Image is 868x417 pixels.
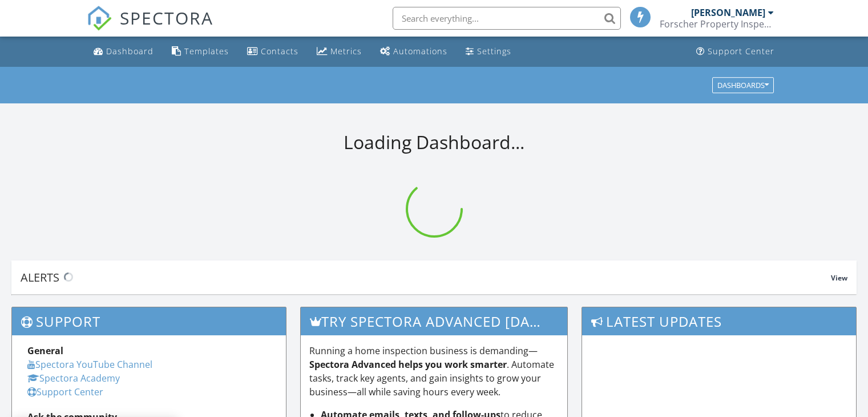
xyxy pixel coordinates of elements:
img: The Best Home Inspection Software - Spectora [87,6,112,31]
a: Templates [167,41,233,62]
div: Templates [184,46,229,57]
h3: Latest Updates [582,307,856,335]
div: [PERSON_NAME] [691,7,765,18]
a: Contacts [243,41,303,62]
input: Search everything... [393,7,621,30]
div: Dashboards [717,81,769,89]
div: Forscher Property Inspections [660,18,774,30]
a: Support Center [692,41,779,62]
div: Metrics [330,46,362,57]
div: Support Center [708,46,774,57]
div: Alerts [21,270,831,285]
h3: Support [12,307,286,335]
h3: Try spectora advanced [DATE] [301,307,568,335]
div: Dashboard [106,46,154,57]
strong: General [27,344,63,357]
span: View [831,273,847,283]
p: Running a home inspection business is demanding— . Automate tasks, track key agents, and gain ins... [309,344,559,399]
div: Automations [393,46,447,57]
a: Dashboard [89,41,158,62]
a: Automations (Basic) [376,41,452,62]
button: Dashboards [712,77,774,93]
div: Contacts [261,46,298,57]
a: Settings [461,41,516,62]
a: Spectora Academy [27,372,120,384]
a: Metrics [312,41,366,62]
a: Spectora YouTube Channel [27,358,152,371]
div: Settings [477,46,511,57]
a: Support Center [27,386,103,398]
strong: Spectora Advanced helps you work smarter [309,358,507,371]
a: SPECTORA [87,15,213,39]
span: SPECTORA [120,6,213,30]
